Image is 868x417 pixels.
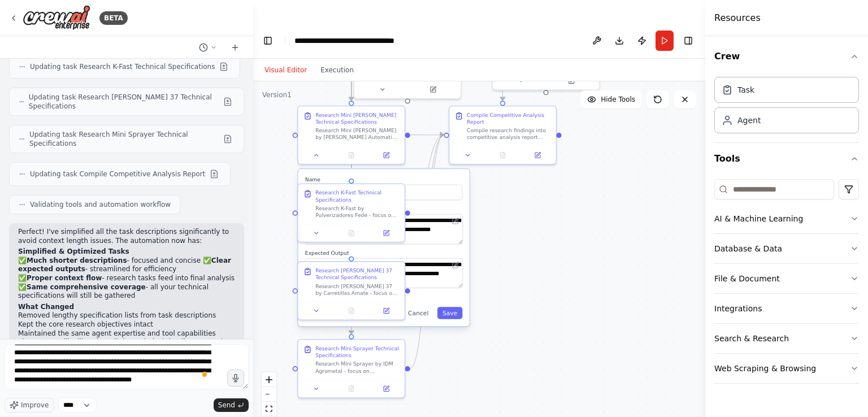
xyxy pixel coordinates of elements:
li: Kept the core research objectives intact [18,320,235,329]
li: Maintained the same agent expertise and tool capabilities [18,329,235,338]
button: Open in side panel [371,384,401,394]
div: Research Mini [PERSON_NAME] Technical SpecificationsResearch Mini [PERSON_NAME] by [PERSON_NAME] ... [297,106,405,165]
label: Name [305,176,463,183]
button: zoom out [262,387,276,402]
nav: breadcrumb [294,35,422,46]
img: Logo [23,5,90,31]
button: Open in editor [450,260,461,270]
button: Hide right sidebar [680,33,696,49]
button: Switch to previous chat [194,41,222,54]
button: Execution [314,63,361,77]
button: Database & Data [714,234,859,263]
div: Research Mini Sprayer Technical Specifications [315,345,399,359]
div: Version 1 [262,90,292,99]
div: Agent [737,115,761,126]
strong: Clear expected outputs [18,257,231,273]
strong: Simplified & Optimized Tasks [18,247,129,255]
strong: What Changed [18,303,74,311]
span: Hide Tools [601,95,635,104]
div: Compile Competitive Analysis Report [467,111,550,125]
button: Hide Tools [580,90,642,108]
button: Cancel [403,307,434,319]
button: No output available [333,306,370,316]
button: No output available [484,150,521,160]
button: Open in side panel [371,150,401,160]
label: Expected Output [305,249,463,256]
p: ✅ - focused and concise ✅ - streamlined for efficiency ✅ - research tasks feed into final analysi... [18,257,235,301]
div: Research Mini Sprayer Technical SpecificationsResearch Mini Sprayer by IDM Agrometal - focus on n... [297,339,405,398]
button: Web Scraping & Browsing [714,354,859,383]
button: No output available [333,384,370,394]
span: Updating task Research Mini Sprayer Technical Specifications [29,130,219,148]
div: Task [737,84,754,95]
button: Tools [714,143,859,175]
button: Open in side panel [371,228,401,238]
button: fit view [262,402,276,416]
g: Edge from 8a99fccc-248d-4ff1-b175-404c106055ff to 098605cd-3c0e-40c3-80bf-4cd9cf1b0109 [410,131,444,139]
strong: Proper context flow [27,274,102,282]
strong: Same comprehensive coverage [27,283,146,291]
button: No output available [333,150,370,160]
div: Research K-Fast Technical SpecificationsResearch K-Fast by Pulverizadores Fede - focus on navigat... [297,183,405,242]
div: Research K-Fast by Pulverizadores Fede - focus on navigation, sensors, AI capabilities, specifica... [315,205,399,219]
span: Send [218,401,235,410]
div: Research [PERSON_NAME] 37 by Carretillas Amate - focus on navigation, sensors, AI capabilities, s... [315,283,399,296]
button: Integrations [714,294,859,323]
button: Open in side panel [547,76,596,86]
div: BETA [99,11,128,25]
div: Research Mini Sprayer by IDM Agrometal - focus on navigation, sensors, AI capabilities, specifica... [315,360,399,374]
p: Perfect! I've simplified all the task descriptions significantly to avoid context length issues. ... [18,228,235,245]
button: File & Document [714,264,859,293]
div: Research [PERSON_NAME] 37 Technical Specifications [315,267,399,281]
button: Start a new chat [226,41,244,54]
label: Description [305,205,463,212]
button: Improve [5,398,54,412]
button: Search & Research [714,324,859,353]
span: Updating task Research K-Fast Technical Specifications [30,62,215,71]
g: Edge from 24f1db9a-a086-4d77-a257-5b81a94a9249 to 098605cd-3c0e-40c3-80bf-4cd9cf1b0109 [485,11,507,101]
g: Edge from 10e7de61-d56d-4674-a48e-260ae5dbd268 to 098605cd-3c0e-40c3-80bf-4cd9cf1b0109 [410,131,444,373]
div: Research Mini [PERSON_NAME] by [PERSON_NAME] Automation - focus on navigation, sensors, AI capabi... [315,127,399,141]
li: The agents will still gather all the technical details you need [18,338,235,347]
span: Updating task Compile Competitive Analysis Report [30,170,205,179]
div: Tools [714,175,859,393]
button: Visual Editor [258,63,314,77]
button: Open in editor [450,216,461,226]
h4: Resources [714,11,761,25]
div: Research Mini [PERSON_NAME] Technical Specifications [315,111,399,125]
strong: Much shorter descriptions [27,257,127,264]
textarea: To enrich screen reader interactions, please activate Accessibility in Grammarly extension settings [5,344,249,389]
button: Save [437,307,463,319]
button: No output available [333,228,370,238]
button: Open in side panel [371,306,401,316]
button: Open in side panel [409,84,457,94]
span: Improve [21,401,49,410]
button: Hide left sidebar [260,33,276,49]
button: Click to speak your automation idea [227,370,244,386]
span: Validating tools and automation workflow [30,200,171,209]
div: Research K-Fast Technical Specifications [315,189,399,203]
span: Updating task Research [PERSON_NAME] 37 Technical Specifications [29,93,219,111]
li: Removed lengthy specification lists from task descriptions [18,311,235,320]
button: AI & Machine Learning [714,204,859,233]
div: Crew [714,72,859,142]
button: Open in side panel [523,150,553,160]
button: zoom in [262,372,276,387]
div: Compile research findings into competitive analysis report comparing all four products with compa... [467,127,550,141]
button: Send [214,398,249,412]
button: Crew [714,41,859,72]
div: Compile Competitive Analysis ReportCompile research findings into competitive analysis report com... [449,106,557,165]
div: Research [PERSON_NAME] 37 Technical SpecificationsResearch [PERSON_NAME] 37 by Carretillas Amate ... [297,261,405,320]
